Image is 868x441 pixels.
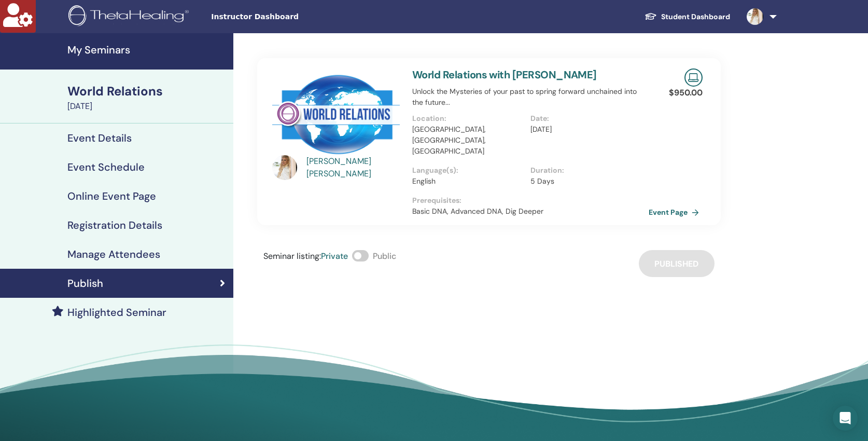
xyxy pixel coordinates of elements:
a: Student Dashboard [636,7,738,26]
h4: Event Details [67,132,132,144]
a: World Relations[DATE] [61,82,233,113]
h4: Manage Attendees [67,248,160,260]
div: World Relations [67,82,227,100]
a: Event Page [649,204,703,220]
h4: Highlighted Seminar [67,306,166,319]
p: English [412,176,524,187]
span: Seminar listing : [263,251,321,261]
div: Open Intercom Messenger [833,406,858,431]
p: $ 950.00 [669,87,703,99]
p: Location : [412,113,524,124]
span: Instructor Dashboard [211,11,367,22]
p: Date : [530,113,642,124]
p: [DATE] [530,124,642,135]
p: Language(s) : [412,165,524,176]
span: Private [321,251,348,261]
p: Unlock the Mysteries of your past to spring forward unchained into the future... [412,86,649,108]
img: logo.png [68,5,192,29]
h4: Registration Details [67,219,162,231]
img: Live Online Seminar [684,68,703,87]
p: 5 Days [530,176,642,187]
span: Public [373,251,396,261]
p: [GEOGRAPHIC_DATA], [GEOGRAPHIC_DATA], [GEOGRAPHIC_DATA] [412,124,524,157]
h4: My Seminars [67,44,227,56]
h4: Publish [67,277,103,290]
img: World Relations [272,68,400,158]
img: graduation-cap-white.svg [645,12,657,21]
div: [DATE] [67,100,227,113]
img: default.jpg [272,155,297,180]
a: World Relations with [PERSON_NAME] [412,68,597,81]
a: [PERSON_NAME] [PERSON_NAME] [306,155,402,180]
img: default.jpg [747,8,763,25]
p: Basic DNA, Advanced DNA, Dig Deeper [412,206,649,217]
p: Prerequisites : [412,195,649,206]
p: Duration : [530,165,642,176]
h4: Online Event Page [67,190,156,202]
h4: Event Schedule [67,161,145,173]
